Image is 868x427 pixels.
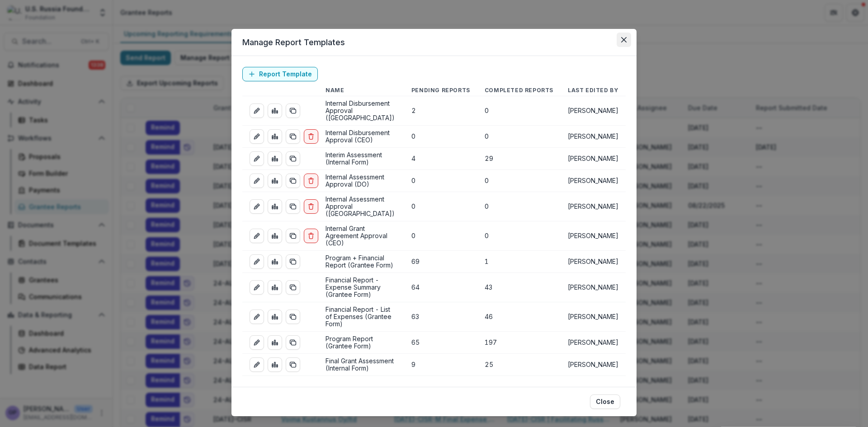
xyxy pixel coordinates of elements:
td: 4 [404,148,477,170]
a: edit-report [250,310,264,324]
td: [PERSON_NAME] [561,332,626,354]
td: Financial Report - List of Expenses (Grantee Form) [318,302,404,332]
td: 0 [477,170,561,192]
a: Report Template [242,67,318,81]
td: [PERSON_NAME] [561,126,626,148]
a: view-aggregated-responses [268,357,282,372]
button: duplicate-report-responses [286,103,300,118]
td: 46 [477,302,561,332]
td: Internal Disbursement Approval ([GEOGRAPHIC_DATA]) [318,96,404,126]
td: Internal Grant Agreement Approval (CEO) [318,221,404,251]
td: 69 [404,251,477,273]
a: edit-report [250,129,264,144]
td: [PERSON_NAME] [561,251,626,273]
a: edit-report [250,229,264,243]
td: Internal Disbursement Approval (CEO) [318,126,404,148]
td: 65 [404,332,477,354]
td: 0 [477,192,561,221]
td: Program + Financial Report (Grantee Form) [318,251,404,273]
a: view-aggregated-responses [268,229,282,243]
button: delete-report [304,174,318,188]
a: edit-report [250,174,264,188]
a: view-aggregated-responses [268,199,282,214]
td: [PERSON_NAME] [561,170,626,192]
td: Final Grant Assessment (Internal Form) [318,354,404,376]
a: view-aggregated-responses [268,335,282,350]
a: view-aggregated-responses [268,310,282,324]
td: Program Report (Grantee Form) [318,332,404,354]
td: [PERSON_NAME] [561,192,626,221]
th: Pending Reports [404,85,477,96]
header: Manage Report Templates [231,29,637,56]
td: Financial Report - Expense Summary (Grantee Form) [318,273,404,302]
button: duplicate-report-responses [286,174,300,188]
td: 25 [477,354,561,376]
button: delete-report [304,229,318,243]
td: 0 [404,170,477,192]
td: 0 [477,126,561,148]
td: 63 [404,302,477,332]
td: Internal Assessment Approval (DO) [318,170,404,192]
td: 197 [477,332,561,354]
button: Close [590,394,620,409]
a: edit-report [250,151,264,166]
td: 9 [404,354,477,376]
td: [PERSON_NAME] [561,302,626,332]
button: duplicate-report-responses [286,310,300,324]
td: 29 [477,148,561,170]
button: duplicate-report-responses [286,357,300,372]
td: Internal Assessment Approval ([GEOGRAPHIC_DATA]) [318,192,404,221]
td: 43 [477,273,561,302]
button: duplicate-report-responses [286,335,300,350]
button: duplicate-report-responses [286,280,300,295]
td: 2 [404,96,477,126]
button: Close [617,33,631,47]
button: duplicate-report-responses [286,254,300,269]
td: 0 [404,221,477,251]
button: duplicate-report-responses [286,199,300,214]
a: view-aggregated-responses [268,151,282,166]
td: 64 [404,273,477,302]
button: delete-report [304,129,318,144]
a: edit-report [250,357,264,372]
td: [PERSON_NAME] [561,273,626,302]
td: [PERSON_NAME] [561,96,626,126]
th: Last Edited By [561,85,626,96]
td: [PERSON_NAME] [561,221,626,251]
a: view-aggregated-responses [268,103,282,118]
th: Name [318,85,404,96]
td: 1 [477,251,561,273]
a: edit-report [250,254,264,269]
button: duplicate-report-responses [286,151,300,166]
button: duplicate-report-responses [286,129,300,144]
a: view-aggregated-responses [268,254,282,269]
a: edit-report [250,199,264,214]
td: 0 [477,96,561,126]
td: [PERSON_NAME] [561,354,626,376]
a: edit-report [250,280,264,295]
a: edit-report [250,335,264,350]
a: view-aggregated-responses [268,280,282,295]
td: 0 [404,192,477,221]
a: edit-report [250,103,264,118]
button: duplicate-report-responses [286,229,300,243]
th: Completed Reports [477,85,561,96]
td: 0 [404,126,477,148]
td: [PERSON_NAME] [561,148,626,170]
a: view-aggregated-responses [268,129,282,144]
a: view-aggregated-responses [268,174,282,188]
td: 0 [477,221,561,251]
td: Interim Assessment (Internal Form) [318,148,404,170]
button: delete-report [304,199,318,214]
